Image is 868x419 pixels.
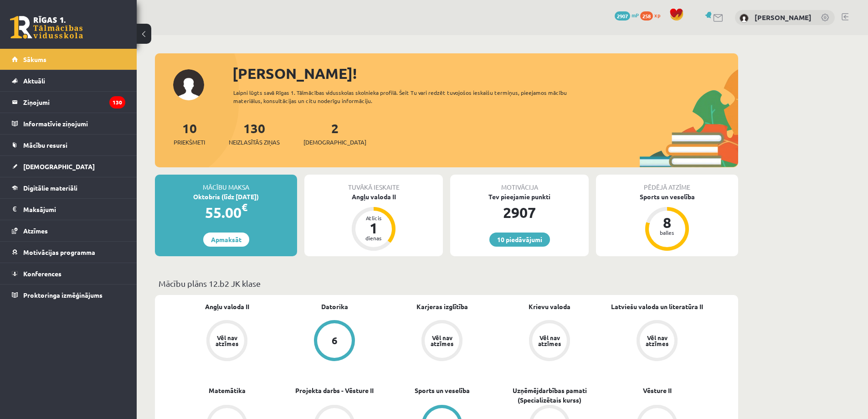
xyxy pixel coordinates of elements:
[12,263,125,284] a: Konferences
[174,120,205,147] a: 10Priekšmeti
[360,215,387,221] div: Atlicis
[12,156,125,177] a: [DEMOGRAPHIC_DATA]
[304,192,443,252] a: Angļu valoda II Atlicis 1 dienas
[209,386,246,395] a: Matemātika
[489,233,550,247] a: 10 piedāvājumi
[415,386,470,395] a: Sports un veselība
[241,201,247,214] span: €
[23,199,125,220] legend: Maksājumi
[303,138,366,147] span: [DEMOGRAPHIC_DATA]
[12,220,125,241] a: Atzīmes
[203,233,249,247] a: Apmaksāt
[229,138,280,147] span: Neizlasītās ziņas
[360,235,387,241] div: dienas
[644,335,670,347] div: Vēl nav atzīmes
[537,335,562,347] div: Vēl nav atzīmes
[214,335,240,347] div: Vēl nav atzīmes
[159,277,734,290] p: Mācību plāns 12.b2 JK klase
[653,230,681,235] div: balles
[360,221,387,235] div: 1
[496,320,603,363] a: Vēl nav atzīmes
[12,113,125,134] a: Informatīvie ziņojumi
[12,92,125,113] a: Ziņojumi130
[596,192,738,252] a: Sports un veselība 8 balles
[388,320,496,363] a: Vēl nav atzīmes
[304,175,443,192] div: Tuvākā ieskaite
[12,285,125,305] a: Proktoringa izmēģinājums
[23,55,46,63] span: Sākums
[12,242,125,263] a: Motivācijas programma
[23,77,45,85] span: Aktuāli
[155,175,297,192] div: Mācību maksa
[653,215,681,230] div: 8
[173,320,281,363] a: Vēl nav atzīmes
[529,302,570,311] a: Krievu valoda
[321,302,348,311] a: Datorika
[12,199,125,220] a: Maksājumi
[640,11,653,21] span: 258
[12,134,125,155] a: Mācību resursi
[303,120,366,147] a: 2[DEMOGRAPHIC_DATA]
[450,192,589,202] div: Tev pieejamie punkti
[229,120,280,147] a: 130Neizlasītās ziņas
[295,386,374,395] a: Projekta darbs - Vēsture II
[12,70,125,91] a: Aktuāli
[450,175,589,192] div: Motivācija
[23,248,95,256] span: Motivācijas programma
[23,113,125,134] legend: Informatīvie ziņojumi
[596,175,738,192] div: Pēdējā atzīme
[23,227,48,235] span: Atzīmes
[23,92,125,113] legend: Ziņojumi
[755,13,812,22] a: [PERSON_NAME]
[232,62,738,84] div: [PERSON_NAME]!
[10,16,83,39] a: Rīgas 1. Tālmācības vidusskola
[304,192,443,202] div: Angļu valoda II
[654,11,660,19] span: xp
[174,138,205,147] span: Priekšmeti
[596,192,738,202] div: Sports un veselība
[109,96,125,109] i: 130
[12,177,125,198] a: Digitālie materiāli
[615,11,630,21] span: 2907
[233,88,583,105] div: Laipni lūgts savā Rīgas 1. Tālmācības vidusskolas skolnieka profilā. Šeit Tu vari redzēt tuvojošo...
[23,141,67,149] span: Mācību resursi
[496,386,603,405] a: Uzņēmējdarbības pamati (Specializētais kurss)
[640,11,665,19] a: 258 xp
[155,192,297,202] div: Oktobris (līdz [DATE])
[740,14,749,23] img: Eriks Meļņiks
[23,184,77,192] span: Digitālie materiāli
[23,269,62,278] span: Konferences
[429,335,455,347] div: Vēl nav atzīmes
[603,320,711,363] a: Vēl nav atzīmes
[155,202,297,223] div: 55.00
[12,49,125,70] a: Sākums
[281,320,388,363] a: 6
[332,336,338,346] div: 6
[643,386,672,395] a: Vēsture II
[632,11,639,19] span: mP
[23,291,103,299] span: Proktoringa izmēģinājums
[205,302,249,311] a: Angļu valoda II
[450,202,589,223] div: 2907
[615,11,639,19] a: 2907 mP
[611,302,703,311] a: Latviešu valoda un literatūra II
[416,302,468,311] a: Karjeras izglītība
[23,162,95,171] span: [DEMOGRAPHIC_DATA]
